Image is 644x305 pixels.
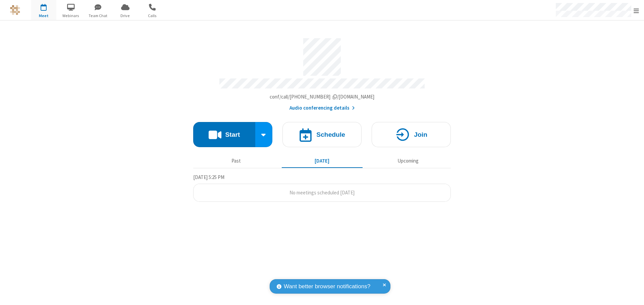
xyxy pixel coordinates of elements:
[10,5,20,15] img: QA Selenium DO NOT DELETE OR CHANGE
[225,131,240,138] h4: Start
[289,189,355,196] span: No meetings scheduled [DATE]
[193,122,255,147] button: Start
[255,122,273,147] div: Start conference options
[58,13,84,19] span: Webinars
[113,13,138,19] span: Drive
[414,131,427,138] h4: Join
[140,13,165,19] span: Calls
[368,155,448,167] button: Upcoming
[270,93,375,101] button: Copy my meeting room linkCopy my meeting room link
[282,155,363,167] button: [DATE]
[282,122,362,147] button: Schedule
[316,131,345,138] h4: Schedule
[193,174,224,180] span: [DATE] 5:25 PM
[31,13,56,19] span: Meet
[270,94,375,100] span: Copy my meeting room link
[289,104,355,112] button: Audio conferencing details
[284,282,370,291] span: Want better browser notifications?
[86,13,111,19] span: Team Chat
[372,122,451,147] button: Join
[196,155,277,167] button: Past
[193,33,451,112] section: Account details
[193,173,451,202] section: Today's Meetings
